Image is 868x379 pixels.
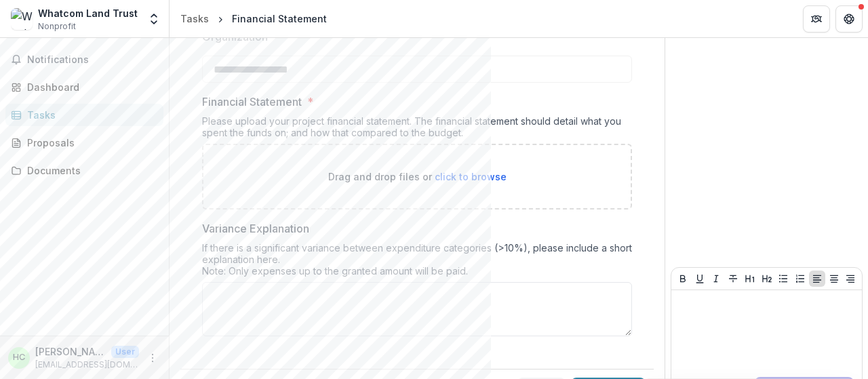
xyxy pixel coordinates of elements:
[742,271,758,287] button: Heading 1
[5,104,163,126] a: Tasks
[803,5,830,33] button: Partners
[202,115,632,144] div: Please upload your project financial statement. The financial statement should detail what you sp...
[328,169,507,184] p: Drag and drop files or
[35,344,106,359] p: [PERSON_NAME]
[759,271,775,287] button: Heading 2
[692,271,708,287] button: Underline
[111,346,139,358] p: User
[13,353,25,362] div: Hailey Clark
[202,94,302,110] p: Financial Statement
[38,6,138,20] div: Whatcom Land Trust
[175,9,332,28] nav: breadcrumb
[35,359,139,371] p: [EMAIL_ADDRESS][DOMAIN_NAME]
[27,163,153,178] div: Documents
[38,20,76,33] span: Nonprofit
[180,12,209,26] div: Tasks
[826,271,842,287] button: Align Center
[708,271,724,287] button: Italicize
[11,8,33,30] img: Whatcom Land Trust
[232,12,327,26] div: Financial Statement
[775,271,791,287] button: Bullet List
[725,271,741,287] button: Strike
[5,49,163,71] button: Notifications
[27,54,158,66] span: Notifications
[5,132,163,154] a: Proposals
[27,80,153,94] div: Dashboard
[144,5,163,33] button: Open entity switcher
[809,271,825,287] button: Align Left
[792,271,808,287] button: Ordered List
[5,159,163,182] a: Documents
[175,9,214,28] a: Tasks
[144,350,161,366] button: More
[842,271,859,287] button: Align Right
[5,76,163,98] a: Dashboard
[435,171,507,182] span: click to browse
[675,271,691,287] button: Bold
[27,108,153,122] div: Tasks
[202,220,309,237] p: Variance Explanation
[27,136,153,150] div: Proposals
[202,242,632,282] div: If there is a significant variance between expenditure categories (>10%), please include a short ...
[835,5,863,33] button: Get Help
